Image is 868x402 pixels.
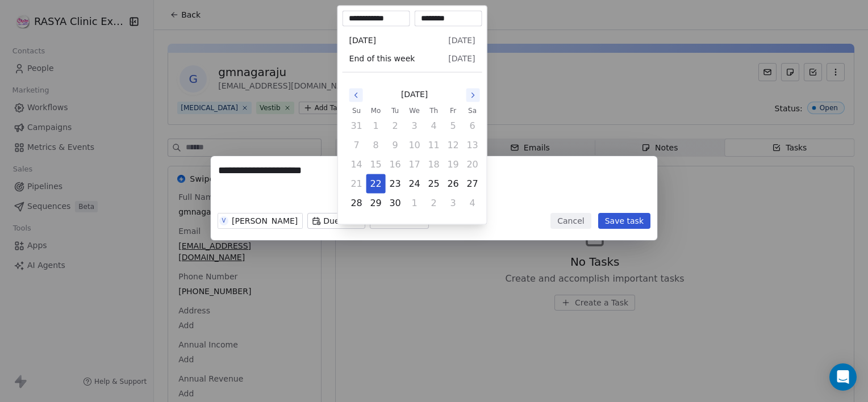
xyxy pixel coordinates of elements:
button: Go to the Previous Month [349,89,363,102]
button: Today, Monday, September 22nd, 2025, selected [367,175,385,193]
span: End of this week [349,53,415,64]
span: [DATE] [401,89,428,101]
button: Sunday, September 14th, 2025 [348,156,366,174]
button: Wednesday, September 3rd, 2025 [406,117,424,135]
th: Saturday [463,105,482,116]
button: Friday, September 26th, 2025 [444,175,462,193]
button: Wednesday, October 1st, 2025 [406,194,424,212]
th: Monday [366,105,386,116]
th: Friday [444,105,463,116]
th: Sunday [347,105,366,116]
span: [DATE] [448,53,475,64]
button: Thursday, September 11th, 2025 [425,136,443,154]
button: Thursday, September 18th, 2025 [425,156,443,174]
button: Sunday, September 7th, 2025 [348,136,366,154]
button: Wednesday, September 17th, 2025 [406,156,424,174]
button: Tuesday, September 2nd, 2025 [386,117,404,135]
button: Sunday, September 21st, 2025 [348,175,366,193]
button: Monday, September 1st, 2025 [367,117,385,135]
button: Wednesday, September 10th, 2025 [406,136,424,154]
th: Tuesday [386,105,405,116]
button: Sunday, August 31st, 2025 [348,117,366,135]
button: Go to the Next Month [466,89,480,102]
table: September 2025 [347,105,482,213]
button: Friday, October 3rd, 2025 [444,194,462,212]
button: Monday, September 15th, 2025 [367,156,385,174]
button: Thursday, September 25th, 2025 [425,175,443,193]
button: Saturday, September 13th, 2025 [464,136,482,154]
button: Saturday, September 20th, 2025 [464,156,482,174]
button: Sunday, September 28th, 2025 [348,194,366,212]
th: Thursday [424,105,444,116]
button: Tuesday, September 30th, 2025 [386,194,404,212]
button: Saturday, September 6th, 2025 [464,117,482,135]
span: [DATE] [349,35,376,46]
button: Friday, September 5th, 2025 [444,117,462,135]
button: Thursday, October 2nd, 2025 [425,194,443,212]
button: Saturday, October 4th, 2025 [464,194,482,212]
button: Monday, September 29th, 2025 [367,194,385,212]
button: Tuesday, September 23rd, 2025 [386,175,404,193]
button: Tuesday, September 9th, 2025 [386,136,404,154]
button: Thursday, September 4th, 2025 [425,117,443,135]
button: Saturday, September 27th, 2025 [464,175,482,193]
span: [DATE] [448,35,475,46]
button: Wednesday, September 24th, 2025 [406,175,424,193]
button: Friday, September 19th, 2025 [444,156,462,174]
button: Monday, September 8th, 2025 [367,136,385,154]
th: Wednesday [405,105,424,116]
button: Friday, September 12th, 2025 [444,136,462,154]
button: Tuesday, September 16th, 2025 [386,156,404,174]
